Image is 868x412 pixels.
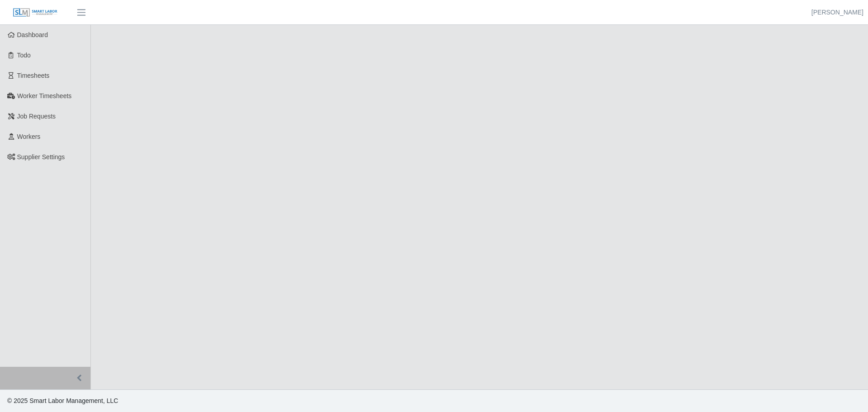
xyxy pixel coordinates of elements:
[7,397,118,404] span: © 2025 Smart Labor Management, LLC
[17,153,65,161] span: Supplier Settings
[13,8,58,18] img: SLM Logo
[17,31,48,38] span: Dashboard
[17,113,56,120] span: Job Requests
[17,72,50,79] span: Timesheets
[17,92,71,99] span: Worker Timesheets
[17,133,41,140] span: Workers
[811,8,863,17] a: [PERSON_NAME]
[17,52,31,59] span: Todo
